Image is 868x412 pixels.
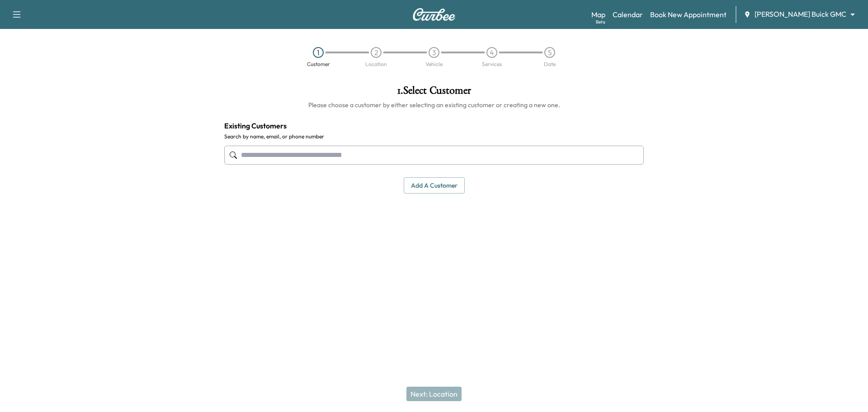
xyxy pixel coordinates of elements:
div: Customer [307,62,330,67]
a: Book New Appointment [650,9,726,20]
h4: Existing Customers [224,120,644,131]
a: MapBeta [591,9,605,20]
div: 4 [486,47,497,58]
h6: Please choose a customer by either selecting an existing customer or creating a new one. [224,100,644,109]
img: Curbee Logo [412,8,456,21]
div: 1 [313,47,324,58]
button: Add a customer [404,177,465,194]
div: 5 [544,47,555,58]
a: Calendar [613,9,643,20]
span: [PERSON_NAME] Buick GMC [755,9,846,19]
label: Search by name, email, or phone number [224,133,644,140]
h1: 1 . Select Customer [224,85,644,100]
div: 3 [429,47,439,58]
div: Vehicle [425,62,443,67]
div: 2 [371,47,382,58]
div: Beta [596,19,605,25]
div: Services [482,62,502,67]
div: Date [544,62,556,67]
div: Location [365,62,387,67]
